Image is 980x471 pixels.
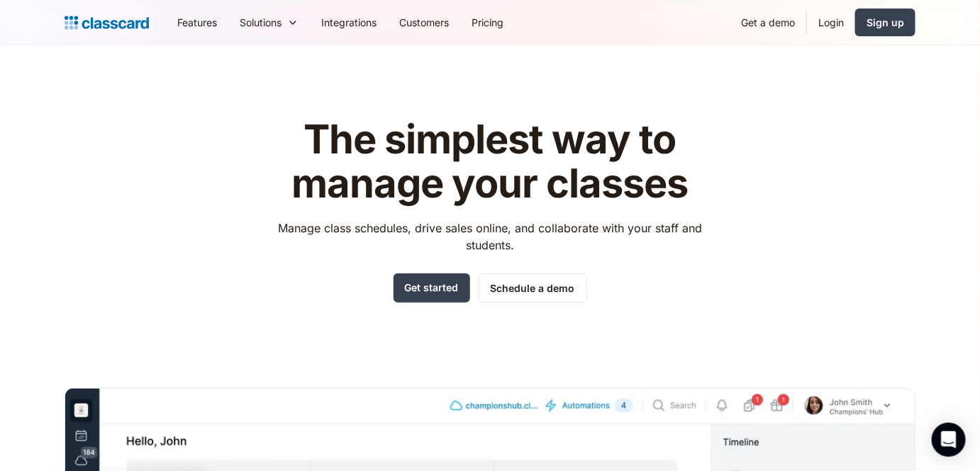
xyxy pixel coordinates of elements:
[479,274,587,303] a: Schedule a demo
[730,6,806,38] a: Get a demo
[807,6,855,38] a: Login
[240,15,282,30] div: Solutions
[228,6,310,38] div: Solutions
[65,13,149,33] a: home
[310,6,388,38] a: Integrations
[394,274,470,303] a: Get started
[265,118,715,205] h1: The simplest way to manage your classes
[265,220,715,254] p: Manage class schedules, drive sales online, and collaborate with your staff and students.
[388,6,460,38] a: Customers
[460,6,515,38] a: Pricing
[166,6,228,38] a: Features
[932,423,966,457] div: Open Intercom Messenger
[855,9,915,36] a: Sign up
[867,15,904,30] div: Sign up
